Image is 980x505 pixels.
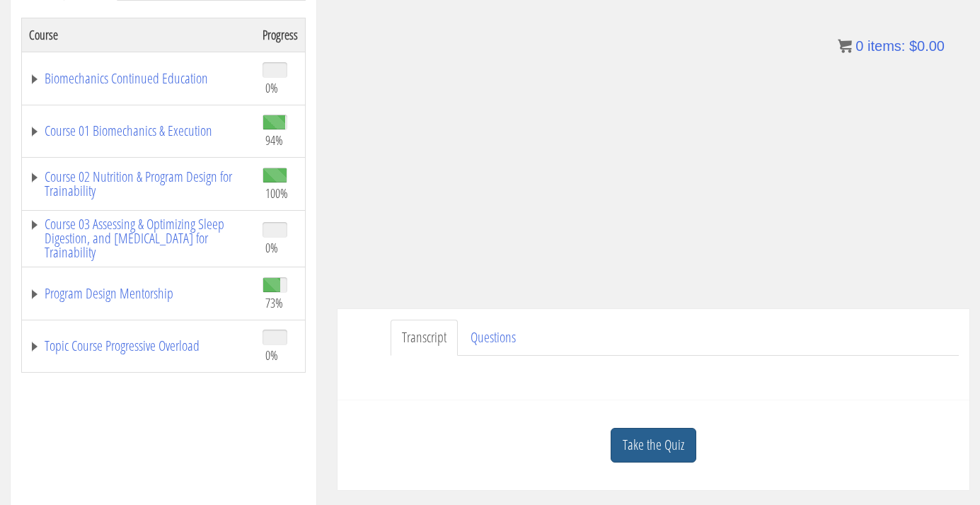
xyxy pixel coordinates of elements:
a: 0 items: $0.00 [838,38,945,54]
span: 100% [265,185,288,201]
th: Progress [255,18,306,52]
a: Biomechanics Continued Education [29,71,248,86]
a: Topic Course Progressive Overload [29,339,248,353]
span: 0% [265,80,278,95]
bdi: 0.00 [909,38,945,54]
a: Questions [459,320,527,356]
span: items: [867,38,905,54]
a: Course 02 Nutrition & Program Design for Trainability [29,170,248,198]
span: 94% [265,132,283,148]
span: 0 [855,38,863,54]
a: Program Design Mentorship [29,286,248,301]
span: 0% [265,240,278,255]
img: icon11.png [838,39,852,53]
a: Course 03 Assessing & Optimizing Sleep Digestion, and [MEDICAL_DATA] for Trainability [29,217,248,260]
a: Course 01 Biomechanics & Execution [29,124,248,138]
span: $ [909,38,917,54]
th: Course [22,18,255,52]
span: 73% [265,295,283,310]
span: 0% [265,347,278,363]
a: Transcript [391,320,458,356]
a: Take the Quiz [611,428,696,463]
